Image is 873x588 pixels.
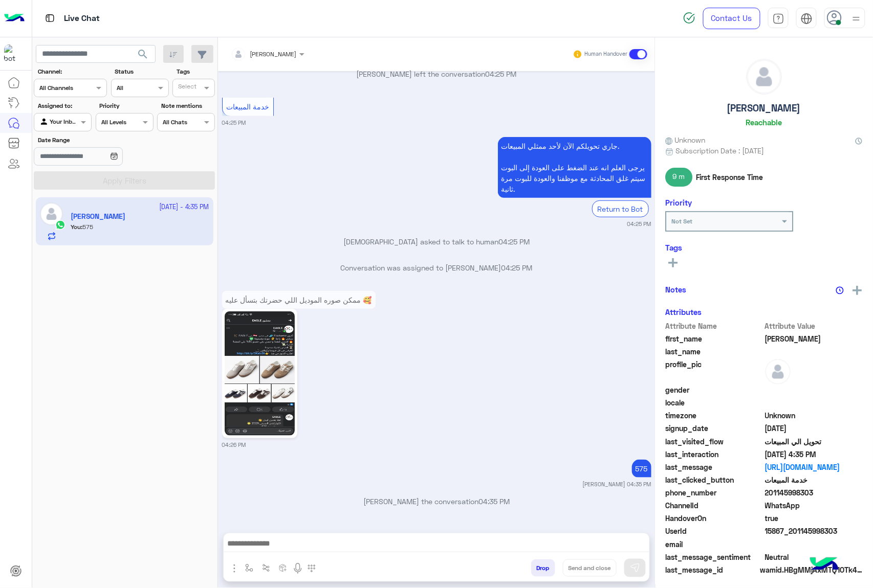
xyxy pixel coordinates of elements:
[666,539,763,550] span: email
[666,423,763,434] span: signup_date
[245,564,253,572] img: select flow
[766,513,863,524] span: true
[161,101,214,110] label: Note mentions
[666,346,763,357] span: last_name
[222,236,651,247] p: [DEMOGRAPHIC_DATA] asked to talk to human
[666,462,763,472] span: last_message
[760,564,863,575] span: wamid.HBgMMjAxMTQ1OTk4MzAzFQIAEhggQUMwMzQ4N0ExQTVENzkyNzMxNUFCNTk0QkU4MTQ0N0YA
[99,101,152,110] label: Priority
[666,307,702,316] h6: Attributes
[666,526,763,536] span: UserId
[258,559,275,576] button: Trigger scenario
[225,311,295,436] img: 759994050184717.jpg
[308,564,316,573] img: make a call
[766,539,863,550] span: null
[747,59,782,94] img: defaultAdmin.png
[766,410,863,421] span: Unknown
[703,8,760,29] a: Contact Us
[728,102,801,114] h5: [PERSON_NAME]
[222,441,246,449] small: 04:26 PM
[666,134,706,145] span: Unknown
[592,200,649,217] div: Return to Bot
[222,291,376,309] p: 27/9/2025, 4:26 PM
[666,513,763,524] span: HandoverOn
[766,423,863,434] span: 2025-09-27T11:33:26.491Z
[676,145,765,156] span: Subscription Date : [DATE]
[262,564,270,572] img: Trigger scenario
[696,172,763,183] span: First Response Time
[632,460,651,478] p: 27/9/2025, 4:35 PM
[498,237,530,246] span: 04:25 PM
[43,12,56,25] img: tab
[666,449,763,460] span: last_interaction
[768,8,789,29] a: tab
[766,462,863,472] a: [URL][DOMAIN_NAME]
[806,547,842,583] img: hulul-logo.png
[177,67,214,76] label: Tags
[666,198,692,207] h6: Priority
[275,559,292,576] button: create order
[672,217,693,225] b: Not Set
[766,500,863,511] span: 2
[666,500,763,511] span: ChannelId
[666,474,763,485] span: last_clicked_button
[498,137,651,198] p: 27/9/2025, 4:25 PM
[666,359,763,382] span: profile_pic
[666,552,763,562] span: last_message_sentiment
[222,262,651,273] p: Conversation was assigned to [PERSON_NAME]
[222,69,651,79] p: [PERSON_NAME] left the conversation
[666,285,687,294] h6: Notes
[38,67,106,76] label: Channel:
[34,171,215,190] button: Apply Filters
[228,562,241,575] img: send attachment
[583,480,651,488] small: [PERSON_NAME] 04:35 PM
[836,286,844,295] img: notes
[766,359,791,385] img: defaultAdmin.png
[38,101,91,110] label: Assigned to:
[666,321,763,331] span: Attribute Name
[226,102,269,111] span: خدمة المبيعات
[38,135,152,145] label: Date Range
[501,263,533,272] span: 04:25 PM
[801,13,813,25] img: tab
[292,562,304,575] img: send voice note
[666,487,763,498] span: phone_number
[666,410,763,421] span: timezone
[279,564,287,572] img: create order
[746,118,782,127] h6: Reachable
[64,12,100,26] p: Live Chat
[766,449,863,460] span: 2025-09-27T13:35:14.888Z
[766,385,863,395] span: null
[773,13,784,25] img: tab
[4,8,25,29] img: Logo
[766,397,863,408] span: null
[666,397,763,408] span: locale
[666,168,693,186] span: 9 m
[630,563,640,573] img: send message
[137,48,149,60] span: search
[250,50,297,58] span: [PERSON_NAME]
[627,220,651,228] small: 04:25 PM
[584,50,627,58] small: Human Handover
[766,487,863,498] span: 201145998303
[177,82,197,94] div: Select
[563,559,617,577] button: Send and close
[222,496,651,507] p: [PERSON_NAME] the conversation
[766,436,863,447] span: تحويل الي المبيعات
[766,474,863,485] span: خدمة المبيعات
[4,44,23,63] img: 713415422032625
[486,70,517,78] span: 04:25 PM
[683,12,695,24] img: spinner
[766,552,863,562] span: 0
[766,333,863,344] span: Mohamed
[853,286,862,295] img: add
[666,385,763,395] span: gender
[478,497,510,506] span: 04:35 PM
[241,559,258,576] button: select flow
[666,243,863,252] h6: Tags
[666,436,763,447] span: last_visited_flow
[766,526,863,536] span: 15867_201145998303
[130,45,156,67] button: search
[850,12,863,25] img: profile
[531,559,555,577] button: Drop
